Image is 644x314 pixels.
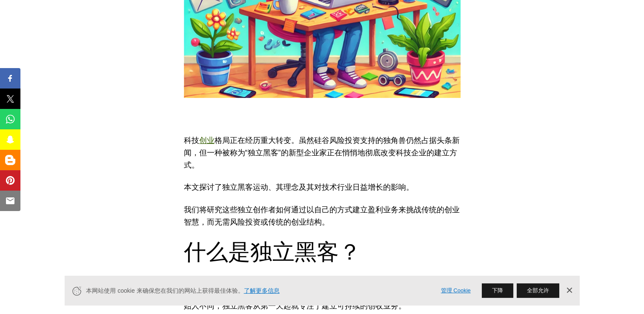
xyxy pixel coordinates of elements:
svg: Cookie 图标 [71,285,82,296]
h2: 什么是独立黑客？ [184,239,461,265]
p: 我们将研究这些独立创作者如何通过以自己的方式建立盈利业务来挑战传统的创业智慧，而无需风险投资或传统的创业结构。 [184,204,461,228]
a: 管理 Cookie [441,286,471,295]
a: 关闭横幅 [563,284,575,297]
p: 科技 格局正在经历重大转变。虽然硅谷风险投资支持的独角兽仍然占据头条新闻，但一种被称为“独立黑客”的新型企业家正在悄悄地彻底改变科技企业的建立方式。 [184,134,461,171]
button: 全部允许 [517,283,559,298]
font: 本网站使用 cookie 来确保您在我们的网站上获得最佳体验。 [86,287,279,294]
a: 了解更多信息 [244,287,280,294]
p: 本文探讨了独立黑客运动、其理念及其对技术行业日益增长的影响。 [184,181,461,194]
a: 创业 [199,136,215,145]
button: 下降 [482,283,513,298]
